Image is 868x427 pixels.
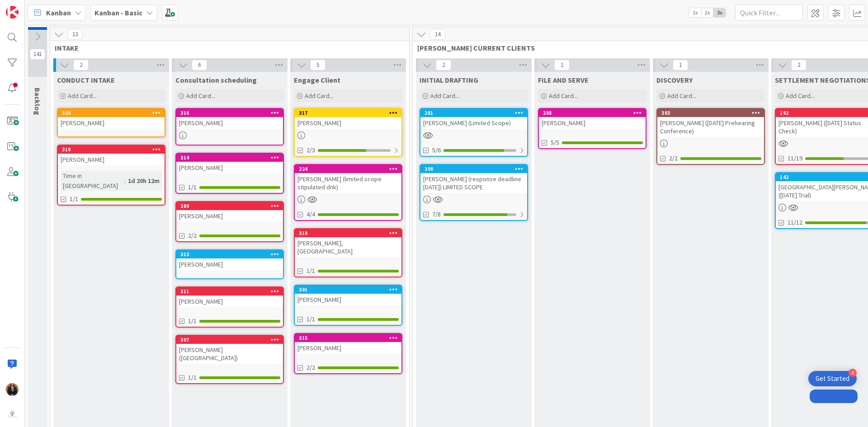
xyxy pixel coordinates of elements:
[689,8,701,17] span: 1x
[188,231,197,240] span: 2/2
[188,183,197,192] span: 1/1
[305,92,334,100] span: Add Card...
[180,203,283,209] div: 289
[176,287,283,296] div: 311
[294,333,402,374] a: 315[PERSON_NAME]2/2
[307,145,315,155] span: 2/3
[192,60,207,70] span: 6
[307,210,315,219] span: 4/4
[425,110,527,116] div: 281
[61,171,124,191] div: Time in [GEOGRAPHIC_DATA]
[176,287,283,307] div: 311[PERSON_NAME]
[94,8,142,17] b: Kanban - Basic
[295,294,401,305] div: [PERSON_NAME]
[294,228,402,277] a: 318[PERSON_NAME], [GEOGRAPHIC_DATA]1/1
[299,335,401,341] div: 315
[68,92,97,100] span: Add Card...
[849,369,857,377] div: 4
[735,5,803,21] input: Quick Filter...
[295,229,401,257] div: 318[PERSON_NAME], [GEOGRAPHIC_DATA]
[656,75,693,84] span: DISCOVERY
[46,7,71,18] span: Kanban
[57,108,165,137] a: 320[PERSON_NAME]
[294,108,402,157] a: 317[PERSON_NAME]2/3
[294,164,402,221] a: 224[PERSON_NAME] (limited scope stipulated dnk)4/4
[538,75,589,84] span: FILE AND SERVE
[299,110,401,116] div: 317
[126,176,162,186] div: 1d 20h 12m
[175,75,257,84] span: Consultation scheduling
[176,250,283,270] div: 313[PERSON_NAME]
[673,60,688,70] span: 1
[73,60,89,70] span: 2
[420,165,527,173] div: 308
[549,92,578,100] span: Add Card...
[180,288,283,295] div: 311
[58,154,165,165] div: [PERSON_NAME]
[425,166,527,172] div: 308
[67,29,83,40] span: 13
[701,8,713,17] span: 2x
[669,154,678,163] span: 2/2
[539,109,646,117] div: 288
[420,109,527,117] div: 281
[62,146,165,153] div: 319
[176,162,283,174] div: [PERSON_NAME]
[786,92,815,100] span: Add Card...
[188,373,197,382] span: 1/1
[70,194,78,204] span: 1/1
[295,117,401,129] div: [PERSON_NAME]
[176,202,283,210] div: 289
[539,109,646,129] div: 288[PERSON_NAME]
[551,138,559,147] span: 5/5
[295,237,401,257] div: [PERSON_NAME], [GEOGRAPHIC_DATA]
[180,337,283,343] div: 307
[808,371,857,386] div: Open Get Started checklist, remaining modules: 4
[788,218,802,227] span: 11/12
[295,109,401,129] div: 317[PERSON_NAME]
[176,250,283,258] div: 313
[299,230,401,236] div: 318
[175,201,284,242] a: 289[PERSON_NAME]2/2
[58,145,165,165] div: 319[PERSON_NAME]
[657,117,764,137] div: [PERSON_NAME] ([DATE] Prehearing Conference)
[538,108,646,149] a: 288[PERSON_NAME]5/5
[294,285,402,326] a: 301[PERSON_NAME]1/1
[657,109,764,117] div: 303
[176,336,283,364] div: 307[PERSON_NAME] ([GEOGRAPHIC_DATA])
[543,110,646,116] div: 288
[295,286,401,305] div: 301[PERSON_NAME]
[295,334,401,354] div: 315[PERSON_NAME]
[295,342,401,354] div: [PERSON_NAME]
[6,6,19,19] img: Visit kanbanzone.com
[420,117,527,129] div: [PERSON_NAME] (Limited Scope)
[176,296,283,307] div: [PERSON_NAME]
[58,117,165,129] div: [PERSON_NAME]
[657,109,764,137] div: 303[PERSON_NAME] ([DATE] Prehearing Conference)
[420,165,527,193] div: 308[PERSON_NAME] (response deadline [DATE]) LIMITED SCOPE
[420,164,528,221] a: 308[PERSON_NAME] (response deadline [DATE]) LIMITED SCOPE7/8
[188,316,197,326] span: 1/1
[124,176,126,186] span: :
[176,154,283,174] div: 314[PERSON_NAME]
[791,60,807,70] span: 2
[554,60,570,70] span: 1
[295,165,401,193] div: 224[PERSON_NAME] (limited scope stipulated dnk)
[430,29,445,40] span: 14
[176,109,283,117] div: 316
[816,374,849,383] div: Get Started
[307,314,315,324] span: 1/1
[788,154,802,163] span: 11/19
[295,173,401,193] div: [PERSON_NAME] (limited scope stipulated dnk)
[713,8,726,17] span: 3x
[33,88,42,115] span: Backlog
[176,117,283,129] div: [PERSON_NAME]
[57,145,165,206] a: 319[PERSON_NAME]Time in [GEOGRAPHIC_DATA]:1d 20h 12m1/1
[175,108,284,145] a: 316[PERSON_NAME]
[175,249,284,279] a: 313[PERSON_NAME]
[299,286,401,293] div: 301
[175,153,284,194] a: 314[PERSON_NAME]1/1
[6,383,19,396] img: KS
[176,202,283,222] div: 289[PERSON_NAME]
[180,155,283,161] div: 314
